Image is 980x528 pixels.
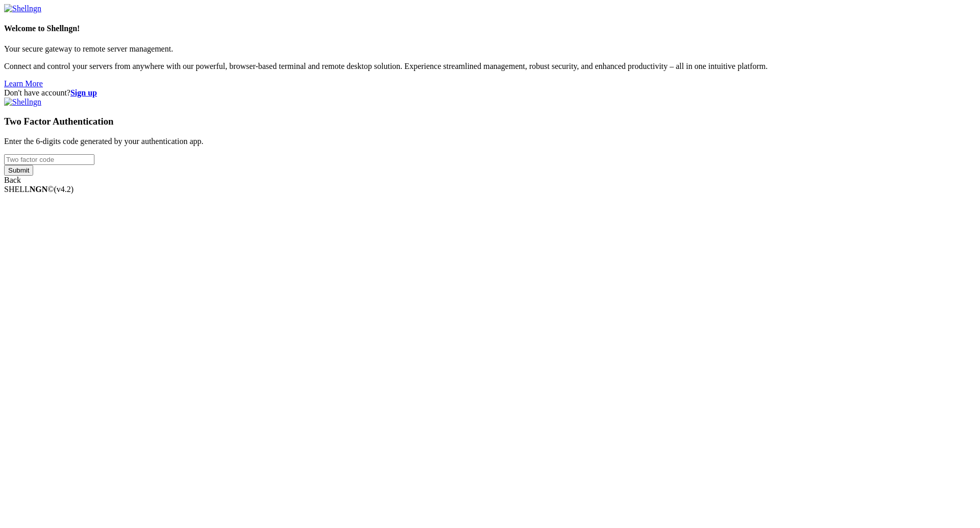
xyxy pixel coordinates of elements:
[4,88,976,98] div: Don't have account?
[54,185,74,194] span: 4.2.0
[4,185,73,194] span: SHELL ©
[4,4,41,13] img: Shellngn
[4,24,976,33] h4: Welcome to Shellngn!
[4,154,94,165] input: Two factor code
[4,137,976,146] p: Enter the 6-digits code generated by your authentication app.
[4,176,21,184] a: Back
[4,98,41,107] img: Shellngn
[30,185,48,194] b: NGN
[4,165,33,176] input: Submit
[4,62,976,71] p: Connect and control your servers from anywhere with our powerful, browser-based terminal and remo...
[4,79,43,88] a: Learn More
[4,44,976,54] p: Your secure gateway to remote server management.
[4,116,976,127] h3: Two Factor Authentication
[70,88,97,97] a: Sign up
